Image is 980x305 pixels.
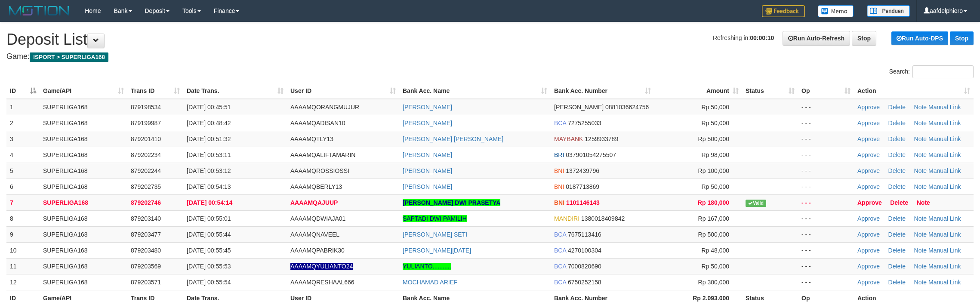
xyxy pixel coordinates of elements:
[852,31,876,46] a: Stop
[888,215,906,222] a: Delete
[6,258,40,274] td: 11
[566,199,600,206] span: Copy 1101146143 to clipboard
[551,83,654,99] th: Bank Acc. Number: activate to sort column ascending
[914,279,927,286] a: Note
[914,247,927,254] a: Note
[568,120,601,126] span: Copy 7275255033 to clipboard
[746,200,766,207] span: Valid transaction
[131,199,161,206] span: 879202746
[6,131,40,147] td: 3
[914,104,927,111] a: Note
[950,31,974,45] a: Stop
[131,136,161,142] span: 879201410
[40,147,127,163] td: SUPERLIGA168
[654,83,742,99] th: Amount: activate to sort column ascending
[403,136,503,142] a: [PERSON_NAME] [PERSON_NAME]
[698,167,729,174] span: Rp 100,000
[6,4,72,17] img: MOTION_logo.png
[40,131,127,147] td: SUPERLIGA168
[888,247,906,254] a: Delete
[554,167,564,174] span: BNI
[914,167,927,174] a: Note
[798,115,854,131] td: - - -
[290,167,349,174] span: AAAAMQROSSIOSSI
[857,263,880,270] a: Approve
[888,167,906,174] a: Delete
[798,226,854,242] td: - - -
[187,183,231,190] span: [DATE] 00:54:13
[554,263,566,270] span: BCA
[928,183,961,190] a: Manual Link
[867,5,910,17] img: panduan.png
[290,247,345,254] span: AAAAMQPABRIK30
[798,99,854,115] td: - - -
[857,279,880,286] a: Approve
[399,83,551,99] th: Bank Acc. Name: activate to sort column ascending
[187,136,231,142] span: [DATE] 00:51:32
[554,151,564,158] span: BRI
[798,194,854,210] td: - - -
[403,263,451,270] a: YULIANTO...........
[40,274,127,290] td: SUPERLIGA168
[888,263,906,270] a: Delete
[290,104,359,111] span: AAAAMQORANGMUJUR
[798,83,854,99] th: Op: activate to sort column ascending
[6,163,40,179] td: 5
[585,136,618,142] span: Copy 1259933789 to clipboard
[403,279,458,286] a: MOCHAMAD ARIEF
[698,199,729,206] span: Rp 180,000
[798,163,854,179] td: - - -
[917,199,930,206] a: Note
[701,104,729,111] span: Rp 50,000
[701,183,729,190] span: Rp 50,000
[568,231,601,238] span: Copy 7675113416 to clipboard
[403,183,452,190] a: [PERSON_NAME]
[554,120,566,126] span: BCA
[131,183,161,190] span: 879202735
[798,131,854,147] td: - - -
[914,151,927,158] a: Note
[403,167,452,174] a: [PERSON_NAME]
[131,247,161,254] span: 879203480
[131,104,161,111] span: 879198534
[798,242,854,258] td: - - -
[890,199,908,206] a: Delete
[568,263,601,270] span: Copy 7000820690 to clipboard
[928,263,961,270] a: Manual Link
[698,231,729,238] span: Rp 500,000
[554,215,579,222] span: MANDIRI
[713,34,774,41] span: Refreshing in:
[701,247,729,254] span: Rp 48,000
[566,183,599,190] span: Copy 0187713869 to clipboard
[698,136,729,142] span: Rp 500,000
[30,52,108,62] span: ISPORT > SUPERLIGA168
[403,231,467,238] a: [PERSON_NAME] SETI
[857,120,880,126] a: Approve
[888,151,906,158] a: Delete
[187,215,231,222] span: [DATE] 00:55:01
[698,215,729,222] span: Rp 167,000
[290,231,339,238] span: AAAAMQNAVEEL
[891,31,948,45] a: Run Auto-DPS
[854,83,974,99] th: Action: activate to sort column ascending
[290,151,355,158] span: AAAAMQALIFTAMARIN
[290,136,333,142] span: AAAAMQTLY13
[605,104,649,111] span: Copy 0881036624756 to clipboard
[798,274,854,290] td: - - -
[928,151,961,158] a: Manual Link
[912,65,974,78] input: Search:
[889,65,974,78] label: Search:
[6,210,40,226] td: 8
[798,258,854,274] td: - - -
[6,242,40,258] td: 10
[798,210,854,226] td: - - -
[857,231,880,238] a: Approve
[183,83,287,99] th: Date Trans.: activate to sort column ascending
[290,263,353,270] span: Nama rekening ada tanda titik/strip, harap diedit
[928,120,961,126] a: Manual Link
[40,194,127,210] td: SUPERLIGA168
[928,279,961,286] a: Manual Link
[554,199,564,206] span: BNI
[914,215,927,222] a: Note
[857,199,882,206] a: Approve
